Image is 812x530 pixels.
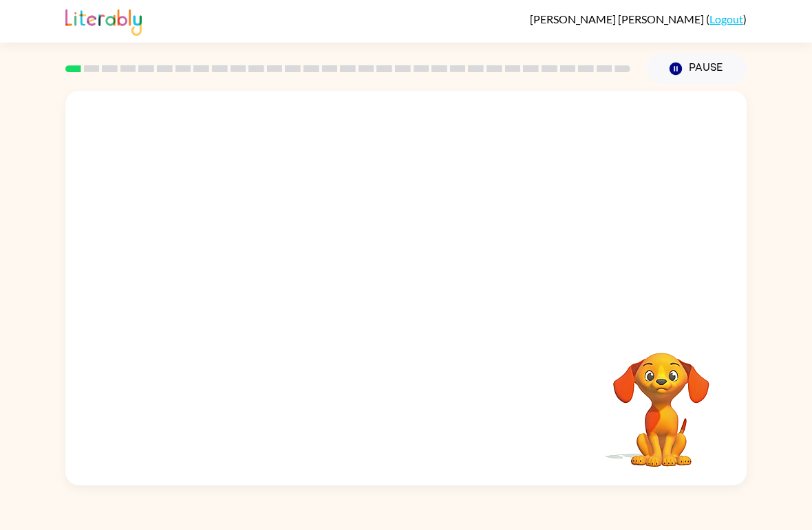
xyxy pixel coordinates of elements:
a: Logout [709,12,743,25]
span: [PERSON_NAME] [PERSON_NAME] [530,12,706,25]
button: Pause [647,53,747,85]
video: Your browser must support playing .mp4 files to use Literably. Please try using another browser. [592,331,730,469]
img: Literably [65,5,142,36]
div: ( ) [530,12,747,25]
